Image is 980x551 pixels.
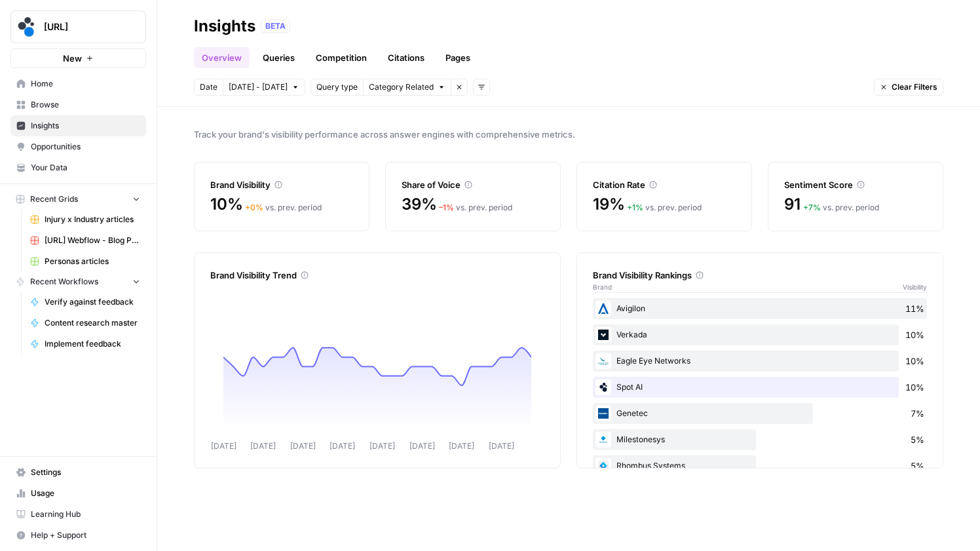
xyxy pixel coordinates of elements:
[200,81,217,93] span: Date
[803,202,879,214] div: vs. prev. period
[45,214,140,225] span: Injury x Industry articles
[593,455,927,476] div: Rhombus Systems
[31,466,140,478] span: Settings
[593,377,927,398] div: Spot AI
[593,351,927,371] div: Eagle Eye Networks
[31,120,140,132] span: Insights
[10,525,146,546] button: Help + Support
[10,462,146,483] a: Settings
[10,189,146,209] button: Recent Grids
[31,487,140,499] span: Usage
[24,209,146,230] a: Injury x Industry articles
[24,333,146,354] a: Implement feedback
[10,94,146,115] a: Browse
[593,429,927,450] div: Milestonesys
[439,202,454,212] span: – 1 %
[595,353,611,369] img: 3sp693kqy972ncuwguq8zytdyfsx
[10,483,146,504] a: Usage
[229,81,288,93] span: [DATE] - [DATE]
[10,136,146,157] a: Opportunities
[45,235,140,246] span: [URL] Webflow - Blog Posts Refresh
[223,79,305,96] button: [DATE] - [DATE]
[595,327,611,343] img: 41a5wra5o85gy72yayizv5nshoqx
[10,504,146,525] a: Learning Hub
[210,194,242,215] span: 10%
[45,256,140,267] span: Personas articles
[31,78,140,90] span: Home
[593,282,612,292] span: Brand
[627,202,702,214] div: vs. prev. period
[593,269,927,282] div: Brand Visibility Rankings
[330,441,355,451] tspan: [DATE]
[250,441,276,451] tspan: [DATE]
[380,47,432,68] a: Citations
[593,194,624,215] span: 19%
[31,141,140,153] span: Opportunities
[255,47,303,68] a: Queries
[903,282,927,292] span: Visibility
[15,15,39,39] img: spot.ai Logo
[194,128,943,141] span: Track your brand's visibility performance across answer engines with comprehensive metrics.
[892,81,937,93] span: Clear Filters
[194,47,250,68] a: Overview
[627,202,643,212] span: + 1 %
[45,317,140,329] span: Content research master
[874,79,943,96] button: Clear Filters
[369,441,395,451] tspan: [DATE]
[24,313,146,333] a: Content research master
[30,276,98,288] span: Recent Workflows
[24,230,146,251] a: [URL] Webflow - Blog Posts Refresh
[593,403,927,424] div: Genetec
[402,178,544,191] div: Share of Voice
[211,441,236,451] tspan: [DATE]
[31,162,140,174] span: Your Data
[10,157,146,178] a: Your Data
[261,20,290,33] div: BETA
[593,178,736,191] div: Citation Rate
[803,202,821,212] span: + 7 %
[595,458,611,474] img: nznuyu4aro0xd9gecrmmppm084a2
[489,441,514,451] tspan: [DATE]
[210,178,353,191] div: Brand Visibility
[905,302,924,315] span: 11%
[30,193,78,205] span: Recent Grids
[595,406,611,421] img: vvp1obqpay3biiowoi7joqb04jvm
[595,301,611,316] img: ugvke2pwmrt59fwn9be399kzy0mm
[438,47,478,68] a: Pages
[595,432,611,447] img: s637lvjf4iaa6v9dbcehav2fvws9
[409,441,435,451] tspan: [DATE]
[245,202,263,212] span: + 0 %
[10,272,146,292] button: Recent Workflows
[905,328,924,341] span: 10%
[911,459,924,472] span: 5%
[44,20,123,33] span: [URL]
[784,194,801,215] span: 91
[194,16,255,37] div: Insights
[784,178,927,191] div: Sentiment Score
[316,81,358,93] span: Query type
[449,441,474,451] tspan: [DATE]
[439,202,512,214] div: vs. prev. period
[593,298,927,319] div: Avigilon
[24,251,146,272] a: Personas articles
[905,381,924,394] span: 10%
[911,407,924,420] span: 7%
[905,354,924,368] span: 10%
[63,52,82,65] span: New
[308,47,375,68] a: Competition
[593,324,927,345] div: Verkada
[10,48,146,68] button: New
[595,379,611,395] img: mabojh0nvurt3wxgbmrq4jd7wg4s
[10,10,146,43] button: Workspace: spot.ai
[911,433,924,446] span: 5%
[290,441,316,451] tspan: [DATE]
[363,79,451,96] button: Category Related
[10,115,146,136] a: Insights
[369,81,434,93] span: Category Related
[10,73,146,94] a: Home
[245,202,322,214] div: vs. prev. period
[402,194,436,215] span: 39%
[31,529,140,541] span: Help + Support
[45,296,140,308] span: Verify against feedback
[24,292,146,313] a: Verify against feedback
